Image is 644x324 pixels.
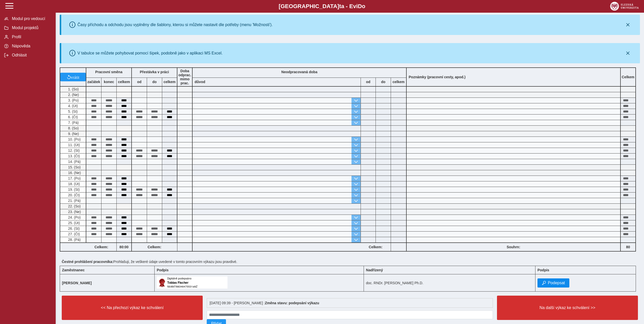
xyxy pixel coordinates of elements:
span: 13. (Čt) [67,154,80,158]
span: 1. (So) [67,87,79,91]
span: 6. (Čt) [67,115,78,119]
img: logo_web_su.png [610,2,639,11]
span: 27. (Čt) [67,232,80,236]
b: Nadřízený [366,268,383,272]
b: Neodpracovaná doba [281,70,317,74]
span: << Na přechozí výkaz ke schválení [66,306,198,310]
b: 80:00 [117,245,131,249]
span: vrátit [71,75,79,79]
b: Celkem: [132,245,177,249]
b: 80 [621,245,635,249]
div: Prohlašuji, že veškeré údaje uvedené v tomto pracovním výkazu jsou pravdivé. [60,258,640,266]
span: Profil [10,35,51,39]
button: Podepsat [537,278,569,288]
span: 19. (St) [67,187,80,192]
span: 26. (St) [67,226,80,231]
button: << Na přechozí výkaz ke schválení [62,296,203,320]
span: 2. (Ne) [67,93,79,97]
b: Celkem [622,75,634,79]
b: Celkem: [361,245,391,249]
b: Čestné prohlášení pracovníka: [62,260,113,264]
td: doc. RNDr. [PERSON_NAME] Ph.D. [364,274,535,292]
span: t [339,3,341,9]
span: 24. (Po) [67,215,81,219]
span: 8. (So) [67,126,79,130]
div: [DATE] 09:39 - [PERSON_NAME] : [207,298,493,308]
span: 7. (Pá) [67,121,79,125]
span: 11. (Út) [67,143,80,147]
img: Digitálně podepsáno uživatelem [157,276,227,289]
span: 16. (Ne) [67,171,81,175]
b: [GEOGRAPHIC_DATA] a - Evi [15,3,629,10]
span: 4. (Út) [67,104,78,108]
b: Doba odprac. mimo prac. [178,69,191,85]
span: 25. (Út) [67,221,80,225]
b: konec [101,80,116,84]
b: důvod [195,80,205,84]
span: 28. (Pá) [67,238,81,242]
b: Celkem: [86,245,116,249]
span: 15. (So) [67,165,81,169]
b: od [132,80,147,84]
b: Poznámky (pracovní cesty, apod.) [407,75,468,79]
b: do [147,80,162,84]
span: 14. (Pá) [67,160,81,164]
b: celkem [117,80,131,84]
span: D [358,3,362,9]
span: 21. (Pá) [67,199,81,203]
span: 3. (Po) [67,98,79,102]
span: 12. (St) [67,148,80,153]
span: 20. (Čt) [67,193,80,197]
b: celkem [162,80,177,84]
span: Na další výkaz ke schválení >> [501,306,634,310]
b: Přestávka v práci [140,70,169,74]
div: Časy příchodu a odchodu jsou vyplněny dle šablony, kterou si můžete nastavit dle potřeby (menu 'M... [77,23,273,27]
b: celkem [391,80,406,84]
b: Změna stavu: podepsání výkazu [265,301,319,305]
b: začátek [86,80,101,84]
span: 23. (Ne) [67,210,81,214]
span: 5. (St) [67,109,78,113]
span: o [362,3,365,9]
button: vrátit [60,73,86,81]
span: 17. (Po) [67,176,81,180]
b: Pracovní směna [95,70,122,74]
span: Nápověda [10,44,51,48]
b: [PERSON_NAME] [62,281,92,285]
span: Modul pro vedoucí [10,16,51,21]
button: Na další výkaz ke schválení >> [497,296,638,320]
div: V tabulce se můžete pohybovat pomocí šipek, podobně jako v aplikaci MS Excel. [77,51,223,55]
span: 22. (So) [67,204,81,208]
span: Modul projektů [10,26,51,30]
span: 18. (Út) [67,182,80,186]
span: 9. (Ne) [67,132,79,136]
b: do [376,80,391,84]
span: Podepsat [548,281,565,285]
b: Podpis [157,268,169,272]
b: od [361,80,376,84]
span: 10. (Po) [67,137,81,141]
b: Souhrn: [507,245,520,249]
b: Podpis [537,268,549,272]
span: Odhlásit [10,53,51,58]
b: Zaměstnanec [62,268,85,272]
